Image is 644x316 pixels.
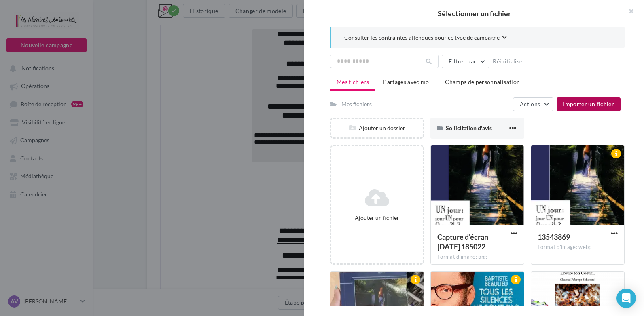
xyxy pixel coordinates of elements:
[155,6,238,12] span: L'email ne s'affiche pas correctement ?
[344,33,507,43] button: Consulter les contraintes attendues pour ce type de campagne
[337,78,369,85] span: Mes fichiers
[563,101,614,107] span: Importer un fichier
[538,232,570,241] span: 13543869
[616,289,636,308] div: Open Intercom Messenger
[557,97,621,111] button: Importer un fichier
[445,78,520,85] span: Champs de personnalisation
[344,34,500,42] span: Consulter les contraintes attendues pour ce type de campagne
[442,55,489,68] button: Filtrer par
[513,97,553,111] button: Actions
[331,124,423,132] div: Ajouter un dossier
[317,10,631,17] h2: Sélectionner un fichier
[437,232,488,251] span: Capture d'écran 2025-09-22 185022
[154,194,261,215] span: Rencontres
[238,6,261,12] a: Cliquez-ici
[383,78,431,85] span: Partagés avec moi
[446,124,492,131] span: Sollicitation d'avis
[107,25,308,158] img: logo_librairie_reduit.jpg
[335,214,419,222] div: Ajouter un fichier
[437,253,517,261] div: Format d'image: png
[238,6,261,12] u: Cliquez-ici
[538,244,618,251] div: Format d'image: webp
[489,57,528,66] button: Réinitialiser
[341,100,372,108] div: Mes fichiers
[520,101,540,107] span: Actions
